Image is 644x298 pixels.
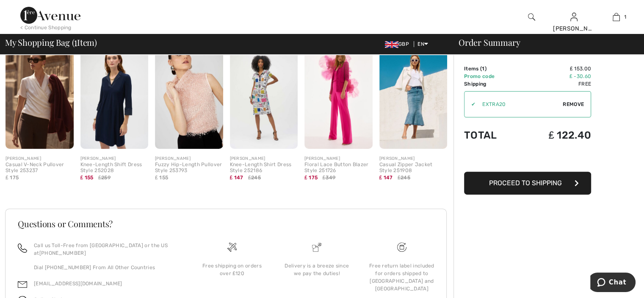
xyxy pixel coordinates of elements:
img: email [18,280,27,289]
img: call [18,243,27,253]
span: ₤349 [323,174,336,181]
img: search the website [528,12,535,22]
td: Shipping [464,80,519,88]
img: My Info [570,12,578,22]
span: EN [417,41,428,47]
span: ₤259 [98,174,111,181]
div: Free shipping on orders over ₤120 [196,262,268,277]
td: Free [519,80,591,88]
div: [PERSON_NAME] [553,24,594,33]
a: [PHONE_NUMBER] [39,250,86,256]
span: ₤ 155 [155,175,168,181]
span: Proceed to Shipping [489,179,562,187]
button: Proceed to Shipping [464,172,591,195]
span: ₤ 147 [230,175,243,181]
div: [PERSON_NAME] [379,156,448,162]
div: Casual V-Neck Pullover Style 253237 [6,162,74,174]
div: Casual Zipper Jacket Style 251908 [379,162,448,174]
iframe: PayPal [464,150,591,169]
div: Delivery is a breeze since we pay the duties! [281,262,352,277]
p: Dial [PHONE_NUMBER] From All Other Countries [34,264,180,271]
p: Call us Toll-Free from [GEOGRAPHIC_DATA] or the US at [34,242,180,257]
div: Order Summary [448,38,639,47]
div: Fuzzy Hip-Length Pullover Style 253793 [155,162,223,174]
div: [PERSON_NAME] [155,156,223,162]
span: My Shopping Bag ( Item) [5,38,97,47]
span: Remove [563,100,584,108]
div: [PERSON_NAME] [6,156,74,162]
div: < Continue Shopping [20,24,72,31]
div: [PERSON_NAME] [230,156,298,162]
h3: Questions or Comments? [18,220,434,228]
img: Casual Zipper Jacket Style 251908 [379,47,448,149]
span: ₤ 155 [80,175,94,181]
img: Knee-Length Shift Dress Style 252028 [80,47,149,149]
div: [PERSON_NAME] [80,156,149,162]
span: ₤ 175 [304,175,318,181]
span: ₤ 175 [6,175,19,181]
div: Knee-Length Shift Dress Style 252028 [80,162,149,174]
img: Casual V-Neck Pullover Style 253237 [6,47,74,149]
a: Sign In [570,13,578,21]
img: 1ère Avenue [20,7,80,24]
img: Free shipping on orders over &#8356;120 [227,242,237,252]
img: Delivery is a breeze since we pay the duties! [312,242,321,252]
td: ₤ -30.60 [519,72,591,80]
span: 1 [482,66,484,72]
td: ₤ 122.40 [519,121,591,150]
div: [PERSON_NAME] [304,156,373,162]
span: ₤245 [398,174,410,181]
img: Fuzzy Hip-Length Pullover Style 253793 [155,47,223,149]
img: UK Pound [385,41,398,48]
div: ✔ [464,100,475,108]
td: Promo code [464,72,519,80]
input: Promo code [475,92,563,117]
span: GBP [385,41,412,47]
a: [EMAIL_ADDRESS][DOMAIN_NAME] [34,281,122,287]
img: Floral Lace Button Blazer Style 251726 [304,47,373,149]
div: Free return label included for orders shipped to [GEOGRAPHIC_DATA] and [GEOGRAPHIC_DATA] [366,262,437,292]
a: 1 [595,12,637,22]
td: ₤ 153.00 [519,65,591,72]
div: Floral Lace Button Blazer Style 251726 [304,162,373,174]
span: ₤245 [248,174,261,181]
span: 1 [74,36,77,47]
iframe: Opens a widget where you can chat to one of our agents [590,273,636,294]
span: 1 [624,13,626,21]
img: Knee-Length Shirt Dress Style 252186 [230,47,298,149]
span: ₤ 147 [379,175,393,181]
img: My Bag [613,12,620,22]
img: Free shipping on orders over &#8356;120 [397,242,406,252]
td: Items ( ) [464,65,519,72]
div: Knee-Length Shirt Dress Style 252186 [230,162,298,174]
td: Total [464,121,519,150]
